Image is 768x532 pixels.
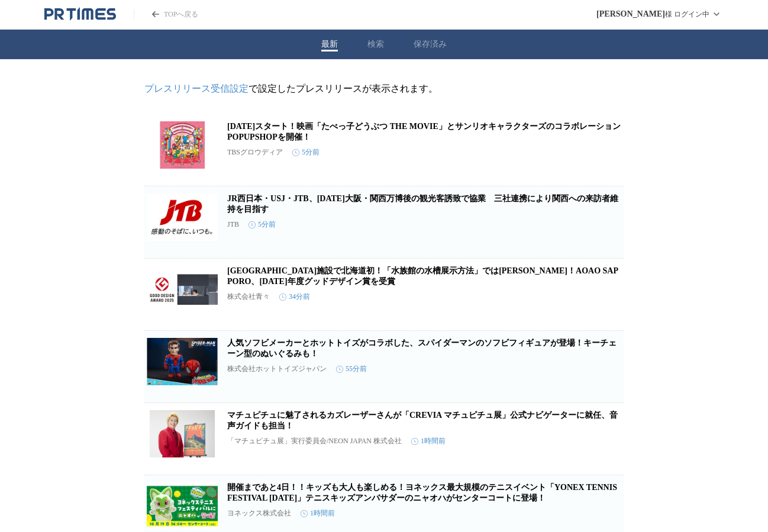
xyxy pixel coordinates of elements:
img: 10月31日スタート！映画「たべっ子どうぶつ THE MOVIE」とサンリオキャラクターズのコラボレーションPOPUPSHOPを開催！ [147,121,218,169]
a: プレスリリース受信設定 [144,83,249,93]
a: JR西日本・USJ・JTB、[DATE]大阪・関西万博後の観光客誘致で協業 三社連携により関西への来訪者維持を目指す [227,194,618,214]
button: 保存済み [414,39,447,50]
img: 動物園水族館施設で北海道初！「水族館の水槽展示方法」では日本初！AOAO SAPPORO、2025年度グッドデザイン賞を受賞 [147,266,218,313]
img: 開催まであと4日！！キッズも大人も楽しめる！ヨネックス最大規模のテニスイベント「YONEX TENNIS FESTIVAL 2025」テニスキッズアンバサダーのニャオハがセンターコートに登場！ [147,482,218,530]
a: PR TIMESのトップページはこちら [134,9,198,20]
p: JTB [227,220,239,229]
img: マチュピチュに魅了されるカズレーザーさんが「CREVIA マチュピチュ展」公式ナビゲーターに就任、音声ガイドも担当！ [147,410,218,457]
img: JR西日本・USJ・JTB、2025年大阪・関西万博後の観光客誘致で協業 三社連携により関西への来訪者維持を目指す [147,194,218,241]
p: 「マチュピチュ展」実行委員会/NEON JAPAN 株式会社 [227,436,402,446]
time: 1時間前 [411,436,446,446]
p: 株式会社青々 [227,292,270,302]
a: [DATE]スタート！映画「たべっ子どうぶつ THE MOVIE」とサンリオキャラクターズのコラボレーションPOPUPSHOPを開催！ [227,122,621,141]
time: 1時間前 [301,508,335,518]
a: 開催まであと4日！！キッズも大人も楽しめる！ヨネックス最大規模のテニスイベント「YONEX TENNIS FESTIVAL [DATE]」テニスキッズアンバサダーのニャオハがセンターコートに登場！ [227,483,617,502]
p: TBSグロウディア [227,147,283,157]
button: 最新 [321,39,338,50]
img: 人気ソフビメーカーとホットトイズがコラボした、スパイダーマンのソフビフィギュアが登場！キーチェーン型のぬいぐるみも！ [147,338,218,385]
time: 5分前 [249,220,276,230]
a: 人気ソフビメーカーとホットトイズがコラボした、スパイダーマンのソフビフィギュアが登場！キーチェーン型のぬいぐるみも！ [227,338,617,358]
p: で設定したプレスリリースが表示されます。 [144,83,624,95]
a: マチュピチュに魅了されるカズレーザーさんが「CREVIA マチュピチュ展」公式ナビゲーターに就任、音声ガイドも担当！ [227,411,618,430]
time: 34分前 [279,292,310,302]
time: 5分前 [292,147,320,157]
a: PR TIMESのトップページはこちら [44,7,116,21]
a: [GEOGRAPHIC_DATA]施設で北海道初！「水族館の水槽展示方法」では[PERSON_NAME]！AOAO SAPPORO、[DATE]年度グッドデザイン賞を受賞 [227,266,618,286]
p: ヨネックス株式会社 [227,508,291,518]
span: [PERSON_NAME] [596,9,665,19]
p: 株式会社ホットトイズジャパン [227,364,327,374]
time: 55分前 [336,364,367,374]
button: 検索 [367,39,384,50]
